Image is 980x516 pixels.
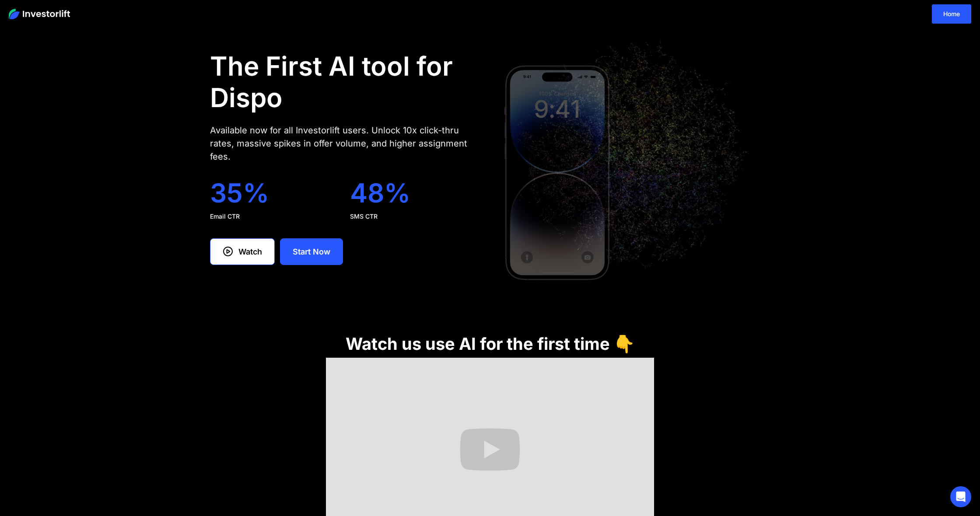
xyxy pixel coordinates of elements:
div: SMS CTR [350,212,476,221]
div: Watch [238,246,262,258]
div: 35% [210,177,336,209]
div: Email CTR [210,212,336,221]
div: Open Intercom Messenger [950,486,971,507]
div: Available now for all Investorlift users. Unlock 10x click-thru rates, massive spikes in offer vo... [210,124,476,163]
a: Watch [210,238,275,265]
h1: The First AI tool for Dispo [210,50,476,113]
div: Start Now [293,246,330,258]
a: Start Now [280,238,343,265]
a: Home [932,4,971,24]
h1: Watch us use AI for the first time 👇 [346,334,634,353]
div: 48% [350,177,476,209]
